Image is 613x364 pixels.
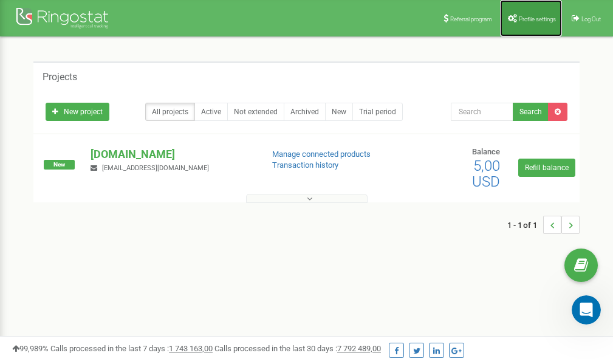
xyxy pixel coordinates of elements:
[451,103,513,121] input: Search
[472,147,500,156] span: Balance
[284,103,326,121] a: Archived
[194,103,228,121] a: Active
[518,159,575,177] a: Refill balance
[272,149,371,159] a: Manage connected products
[44,160,75,170] span: New
[272,160,338,170] a: Transaction history
[43,72,77,83] h5: Projects
[145,103,195,121] a: All projects
[337,344,381,353] u: 7 792 489,00
[46,103,109,121] a: New project
[325,103,353,121] a: New
[12,344,49,353] span: 99,989%
[572,295,601,325] iframe: Intercom live chat
[507,204,580,246] nav: ...
[450,16,492,22] span: Referral program
[227,103,284,121] a: Not extended
[169,344,213,353] u: 1 743 163,00
[102,164,209,172] span: [EMAIL_ADDRESS][DOMAIN_NAME]
[50,344,213,353] span: Calls processed in the last 7 days :
[214,344,381,353] span: Calls processed in the last 30 days :
[507,216,543,234] span: 1 - 1 of 1
[472,157,500,190] span: 5,00 USD
[519,16,556,22] span: Profile settings
[352,103,403,121] a: Trial period
[91,146,252,162] p: [DOMAIN_NAME]
[581,16,601,22] span: Log Out
[513,103,549,121] button: Search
